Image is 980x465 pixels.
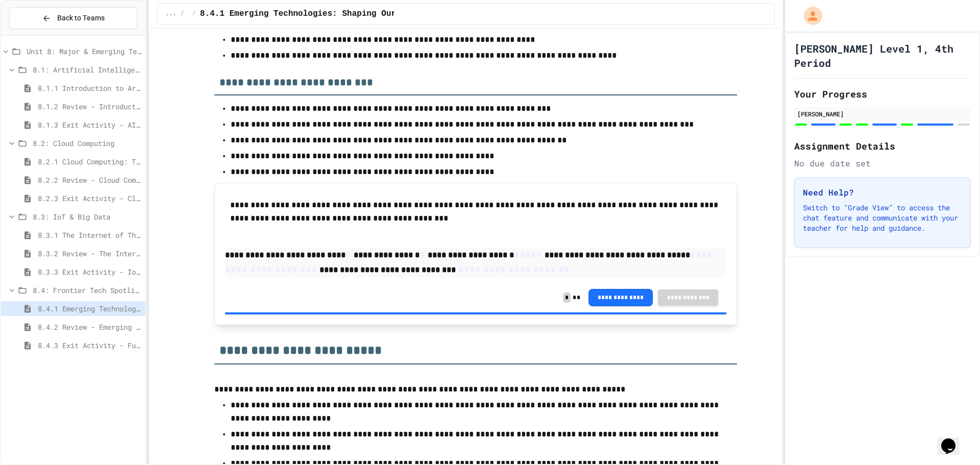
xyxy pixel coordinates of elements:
span: 8.3.2 Review - The Internet of Things and Big Data [38,248,141,259]
div: My Account [793,4,825,28]
span: 8.2.3 Exit Activity - Cloud Service Detective [38,193,141,204]
span: / [180,10,184,18]
span: 8.4.2 Review - Emerging Technologies: Shaping Our Digital Future [38,322,141,332]
span: Unit 8: Major & Emerging Technologies [27,46,141,57]
div: [PERSON_NAME] [797,109,968,118]
span: 8.4.1 Emerging Technologies: Shaping Our Digital Future [38,303,141,314]
span: 8.2.1 Cloud Computing: Transforming the Digital World [38,156,141,167]
div: No due date set [794,157,971,169]
span: 8.4.3 Exit Activity - Future Tech Challenge [38,340,141,351]
h2: Your Progress [794,87,971,101]
span: 8.3: IoT & Big Data [33,211,141,222]
span: 8.2.2 Review - Cloud Computing [38,175,141,185]
span: 8.1.3 Exit Activity - AI Detective [38,119,141,130]
span: 8.4.1 Emerging Technologies: Shaping Our Digital Future [200,8,470,20]
span: 8.1: Artificial Intelligence Basics [33,64,141,75]
h1: [PERSON_NAME] Level 1, 4th Period [794,41,971,70]
span: 8.4: Frontier Tech Spotlight [33,285,141,296]
span: 8.1.2 Review - Introduction to Artificial Intelligence [38,101,141,112]
span: ... [165,10,177,18]
span: Back to Teams [57,13,105,23]
span: / [192,10,196,18]
h2: Assignment Details [794,139,971,153]
h3: Need Help? [803,186,962,199]
span: 8.2: Cloud Computing [33,138,141,149]
span: 8.1.1 Introduction to Artificial Intelligence [38,83,141,93]
span: 8.3.3 Exit Activity - IoT Data Detective Challenge [38,266,141,277]
iframe: chat widget [937,424,970,455]
p: Switch to "Grade View" to access the chat feature and communicate with your teacher for help and ... [803,203,962,233]
span: 8.3.1 The Internet of Things and Big Data: Our Connected Digital World [38,230,141,240]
